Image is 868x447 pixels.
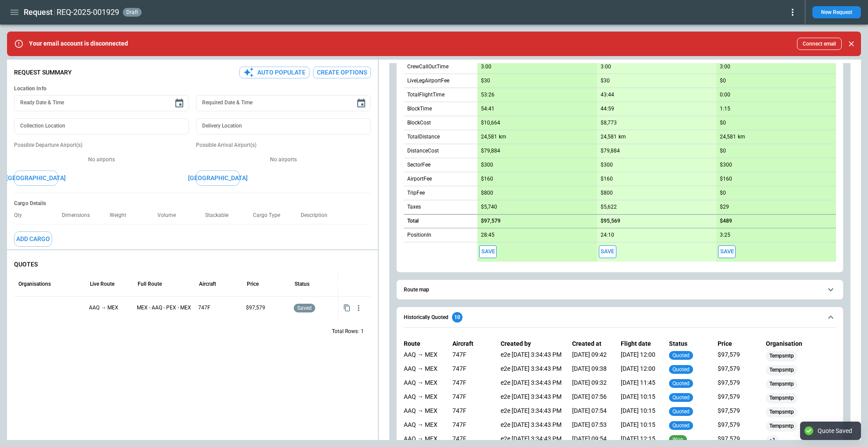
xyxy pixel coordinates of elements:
[404,315,448,320] h6: Historically Quoted
[481,148,500,154] p: $79,884
[738,133,745,141] p: km
[295,281,309,287] div: Status
[352,95,370,112] button: Choose date
[481,190,493,196] p: $800
[601,64,611,70] p: 3:00
[501,379,562,390] div: e2e [DATE] 3:34:43 PM
[481,106,494,112] p: 54:41
[407,91,445,99] p: TotalFlightTime
[621,435,658,446] div: [DATE] 12:15
[671,436,685,443] span: won
[14,261,371,268] p: QUOTES
[601,204,617,210] p: $5,622
[407,119,431,127] p: BlockCost
[313,67,371,78] button: Create Options
[404,340,441,348] p: Route
[361,328,364,335] p: 1
[812,6,861,18] button: New Request
[766,367,797,373] span: Tempsmtp
[572,421,610,432] div: [DATE] 07:53
[404,407,441,418] div: MEX → (positioning) → AAQ → (live) → PEX → (live) → MEX
[198,304,239,312] p: 747F
[452,421,490,432] div: 747F
[407,133,440,141] p: TotalDistance
[481,134,497,140] p: 24,581
[14,69,72,76] p: Request Summary
[766,353,797,359] span: Tempsmtp
[601,120,617,126] p: $8,773
[718,379,755,390] div: $97,579
[720,162,732,168] p: $300
[452,379,490,390] div: 747F
[621,379,658,390] div: [DATE] 11:45
[404,280,836,300] button: Route map
[196,142,371,149] p: Possible Arrival Airport(s)
[818,427,852,435] div: Quote Saved
[90,281,114,287] div: Live Route
[718,245,736,258] span: Save this aircraft quote and copy details to clipboard
[766,409,797,415] span: Tempsmtp
[301,212,334,219] p: Description
[481,120,500,126] p: $10,664
[199,281,216,287] div: Aircraft
[718,365,755,376] div: $97,579
[479,245,497,258] span: Save this aircraft quote and copy details to clipboard
[407,161,430,169] p: SectorFee
[404,435,441,446] div: MEX → (positioning) → AAQ → (live) → PEX → (live) → MEX
[407,105,432,113] p: BlockTime
[407,218,419,224] h6: Total
[342,302,352,313] button: Copy quote content
[572,340,610,348] p: Created at
[766,437,779,443] span: +1
[601,176,613,182] p: $160
[720,204,729,210] p: $29
[407,203,421,211] p: Taxes
[797,38,842,50] button: Connect email
[720,106,730,112] p: 1:15
[621,421,658,432] div: [DATE] 10:15
[601,190,613,196] p: $800
[196,156,371,163] p: No airports
[766,340,836,348] p: Organisation
[720,232,730,238] p: 3:25
[452,340,490,348] p: Aircraft
[407,175,432,183] p: AirportFee
[601,78,610,84] p: $30
[294,297,334,319] div: Saved
[499,133,506,141] p: km
[720,120,726,126] p: $0
[14,170,58,186] button: [GEOGRAPHIC_DATA]
[24,7,53,18] h1: Request
[407,147,439,155] p: DistanceCost
[404,307,836,327] button: Historically Quoted10
[718,351,755,362] div: $97,579
[14,85,371,92] h6: Location Info
[601,134,617,140] p: 24,581
[572,407,610,418] div: [DATE] 07:54
[295,305,313,311] span: saved
[125,9,140,15] span: draft
[601,218,620,224] p: $95,569
[239,67,309,78] button: Auto Populate
[601,162,613,168] p: $300
[718,340,755,348] p: Price
[407,77,449,85] p: LiveLegAirportFee
[253,212,287,219] p: Cargo Type
[718,393,755,404] div: $97,579
[29,40,128,47] p: Your email account is disconnected
[599,245,616,258] span: Save this aircraft quote and copy details to clipboard
[572,393,610,404] div: [DATE] 07:56
[14,142,189,149] p: Possible Departure Airport(s)
[671,366,691,372] span: quoted
[62,212,97,219] p: Dimensions
[110,212,133,219] p: Weight
[452,435,490,446] div: 747F
[621,340,658,348] p: Flight date
[720,148,726,154] p: $0
[479,245,497,258] button: Save
[404,351,441,362] div: MEX → (positioning) → AAQ → (live) → PEX → (live) → MEX
[481,218,501,224] p: $97,579
[332,328,359,335] p: Total Rows:
[671,422,691,429] span: quoted
[718,245,736,258] button: Save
